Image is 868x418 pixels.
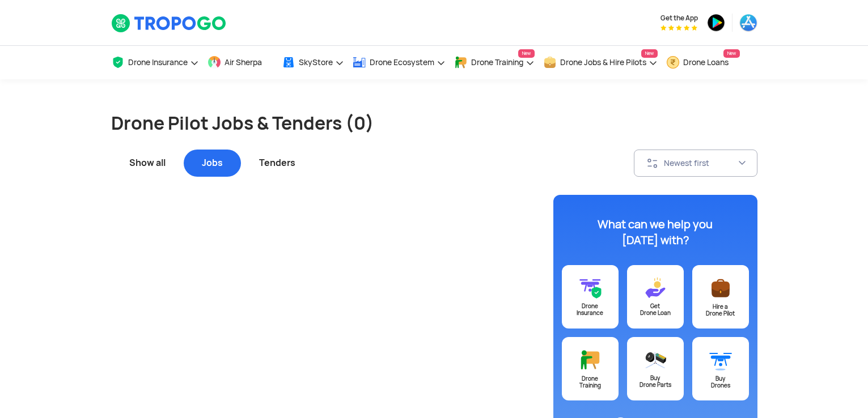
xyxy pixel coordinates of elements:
div: What can we help you [DATE] with? [585,216,726,248]
span: New [518,49,535,58]
img: ic_appstore.png [739,14,757,32]
a: Drone Insurance [111,46,199,79]
img: ic_loans@3x.svg [644,276,667,299]
div: Drone Insurance [562,303,619,317]
span: New [723,49,740,58]
a: Drone LoansNew [666,46,740,79]
a: Air Sherpa [208,46,273,79]
a: DroneInsurance [562,265,619,329]
div: Newest first [664,158,738,168]
span: Drone Training [471,58,523,67]
img: ic_droneparts@3x.svg [644,348,667,371]
span: Get the App [660,14,698,23]
span: SkyStore [299,58,333,67]
span: Drone Ecosystem [370,58,434,67]
a: BuyDrone Parts [627,337,684,400]
img: App Raking [660,25,697,31]
a: SkyStore [282,46,344,79]
a: Drone Ecosystem [353,46,446,79]
div: Tenders [241,150,314,177]
span: New [641,49,658,58]
h1: Drone Pilot Jobs & Tenders (0) [111,111,757,136]
a: DroneTraining [562,337,619,400]
img: ic_postajob@3x.svg [709,276,732,300]
img: ic_training@3x.svg [579,348,602,372]
span: Drone Jobs & Hire Pilots [560,58,646,67]
a: Hire aDrone Pilot [692,265,749,329]
a: Drone Jobs & Hire PilotsNew [543,46,658,79]
div: Show all [111,150,184,177]
a: GetDrone Loan [627,265,684,329]
img: ic_drone_insurance@3x.svg [579,276,602,299]
div: Get Drone Loan [627,303,684,317]
div: Buy Drones [692,376,749,389]
img: ic_playstore.png [707,14,725,32]
div: Drone Training [562,376,619,389]
div: Buy Drone Parts [627,375,684,389]
div: Hire a Drone Pilot [692,304,749,317]
span: Drone Insurance [128,58,188,67]
button: Newest first [634,150,757,177]
div: Jobs [184,150,241,177]
a: BuyDrones [692,337,749,400]
img: ic_buydrone@3x.svg [709,348,732,372]
span: Air Sherpa [225,58,262,67]
span: Drone Loans [683,58,729,67]
img: TropoGo Logo [111,14,227,33]
a: Drone TrainingNew [454,46,535,79]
